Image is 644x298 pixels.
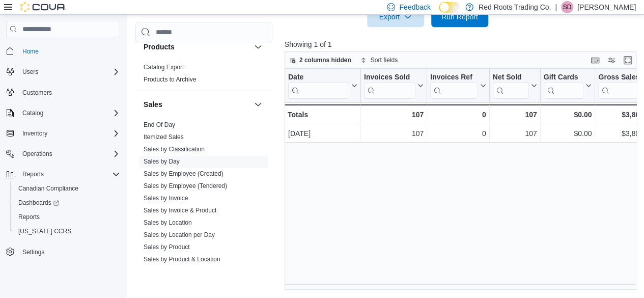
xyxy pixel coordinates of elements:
button: [US_STATE] CCRS [10,224,124,238]
span: Reports [18,213,40,221]
div: 0 [430,109,486,121]
a: Sales by Invoice & Product [144,207,216,214]
span: Users [22,68,38,76]
span: Reports [14,211,120,223]
h3: Sales [144,99,162,110]
a: Catalog Export [144,64,184,71]
button: Settings [2,245,124,259]
button: Products [252,41,264,53]
a: Itemized Sales [144,133,184,141]
button: Inventory [2,126,124,141]
span: Dashboards [14,197,120,209]
a: Reports [14,211,44,223]
span: 2 columns hidden [299,56,351,64]
span: Sort fields [371,56,398,64]
span: Catalog [18,107,120,119]
a: Home [18,45,43,58]
a: Customers [18,87,56,99]
span: Settings [22,248,44,256]
span: Sales by Product [144,243,190,251]
div: Invoices Sold [364,73,415,99]
span: Sales by Product & Location [144,255,220,263]
div: Shannon Dolson [561,1,573,13]
img: Cova [20,2,66,12]
button: Sales [252,98,264,111]
div: Net Sold [492,73,528,83]
button: Reports [10,210,124,224]
div: $0.00 [544,127,592,140]
span: Sales by Employee (Tendered) [144,182,227,190]
p: | [555,1,557,13]
button: Reports [18,168,48,180]
span: Inventory [18,127,120,140]
a: Sales by Product [144,243,190,251]
a: Sales by Employee (Created) [144,170,223,177]
span: Catalog Export [144,63,184,71]
div: Products [135,61,272,90]
div: Gift Cards [543,73,583,83]
span: Home [18,44,120,57]
div: Net Sold [492,73,528,99]
div: Invoices Ref [430,73,478,99]
button: Display options [605,54,618,66]
span: Sales by Invoice [144,194,188,202]
p: [PERSON_NAME] [577,1,636,13]
span: Customers [18,86,120,99]
div: Invoices Ref [430,73,478,83]
button: Enter fullscreen [622,54,634,66]
span: Users [18,66,120,78]
button: Operations [2,147,124,161]
span: Sales by Classification [144,145,205,153]
button: Users [2,65,124,79]
span: Itemized Sales [144,133,184,141]
a: Sales by Classification [144,146,205,153]
span: Export [373,7,418,27]
a: Dashboards [10,196,124,210]
button: Export [367,7,424,27]
a: Sales by Employee (Tendered) [144,182,227,189]
input: Dark Mode [439,2,460,13]
div: 0 [430,127,486,140]
button: Invoices Ref [430,73,486,99]
button: Home [2,43,124,58]
a: Settings [18,246,48,258]
div: 107 [492,109,537,121]
p: Red Roots Trading Co. [479,1,551,13]
span: Sales by Day [144,157,180,166]
button: Sales [144,99,250,110]
button: Sort fields [356,54,402,66]
a: Sales by Location [144,219,192,226]
button: Gift Cards [543,73,592,99]
span: SD [563,1,572,13]
span: Reports [22,170,44,178]
span: Reports [18,168,120,180]
a: Products to Archive [144,76,196,83]
span: Customers [22,89,52,97]
span: Dashboards [18,199,59,207]
span: Sales by Invoice & Product [144,206,216,214]
div: Gift Card Sales [543,73,583,99]
p: Showing 1 of 1 [285,39,640,49]
button: Canadian Compliance [10,181,124,196]
span: [US_STATE] CCRS [18,227,71,235]
span: Inventory [22,129,47,138]
button: Customers [2,85,124,100]
a: Canadian Compliance [14,182,82,195]
a: Dashboards [14,197,63,209]
div: 107 [364,127,424,140]
a: Sales by Product & Location [144,256,220,263]
div: Totals [288,109,357,121]
button: Inventory [18,127,51,140]
button: Net Sold [492,73,537,99]
button: Date [288,73,357,99]
span: Settings [18,246,120,258]
a: [US_STATE] CCRS [14,225,75,237]
div: Invoices Sold [364,73,415,83]
a: Sales by Day [144,158,180,165]
a: End Of Day [144,121,175,128]
span: Operations [22,150,52,158]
